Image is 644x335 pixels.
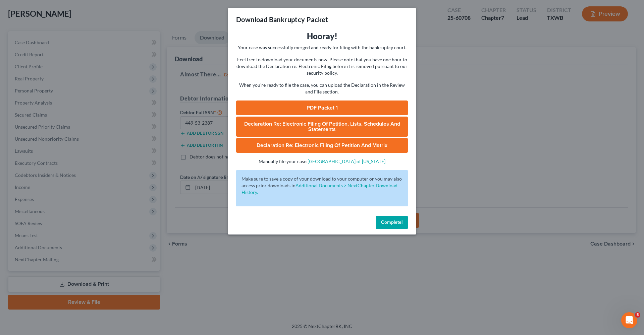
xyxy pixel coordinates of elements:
[376,216,408,229] button: Complete!
[621,312,637,328] iframe: Intercom live chat
[236,100,408,115] a: PDF Packet 1
[244,121,400,133] span: Declaration Re: Electronic Filing of Petition, Lists, Schedules and Statements
[381,219,402,225] span: Complete!
[308,158,385,164] a: [GEOGRAPHIC_DATA] of [US_STATE]
[236,158,408,165] p: Manually file your case:
[635,312,640,318] span: 5
[236,138,408,153] a: Declaration Re: Electronic Filing of Petition and Matrix
[236,15,328,24] h3: Download Bankruptcy Packet
[236,44,408,51] p: Your case was successfully merged and ready for filing with the bankruptcy court.
[236,56,408,76] p: Feel free to download your documents now. Please note that you have one hour to download the Decl...
[241,176,402,196] p: Make sure to save a copy of your download to your computer or you may also access prior downloads in
[236,117,408,137] a: Declaration Re: Electronic Filing of Petition, Lists, Schedules and Statements
[236,31,408,42] h3: Hooray!
[236,82,408,95] p: When you're ready to file the case, you can upload the Declaration in the Review and File section.
[241,183,397,195] a: Additional Documents > NextChapter Download History.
